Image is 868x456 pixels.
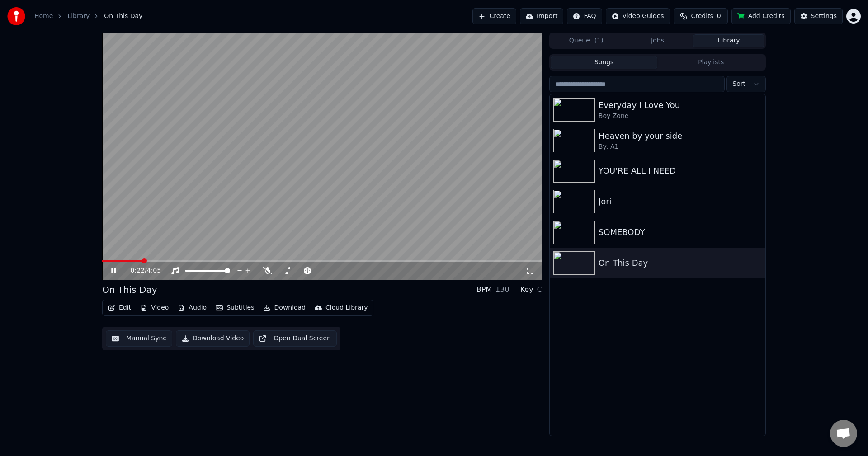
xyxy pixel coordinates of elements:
[476,284,492,295] div: BPM
[212,301,258,314] button: Subtitles
[599,226,762,239] div: SOMEBODY
[599,99,762,112] div: Everyday I Love You
[104,301,135,314] button: Edit
[599,195,762,208] div: Jori
[567,8,602,24] button: FAQ
[717,12,721,21] span: 0
[794,8,843,24] button: Settings
[551,34,622,47] button: Queue
[599,130,762,142] div: Heaven by your side
[325,303,368,312] div: Cloud Library
[731,8,791,24] button: Add Credits
[594,36,604,45] span: ( 1 )
[830,420,857,447] a: Open chat
[174,301,210,314] button: Audio
[253,330,337,347] button: Open Dual Screen
[147,266,161,275] span: 4:05
[732,80,745,89] span: Sort
[176,330,250,347] button: Download Video
[693,34,764,47] button: Library
[599,112,762,121] div: Boy Zone
[102,283,157,296] div: On This Day
[599,257,762,269] div: On This Day
[34,12,53,21] a: Home
[106,330,172,347] button: Manual Sync
[495,284,509,295] div: 130
[520,284,533,295] div: Key
[7,7,25,25] img: youka
[67,12,90,21] a: Library
[537,284,542,295] div: C
[472,8,516,24] button: Create
[691,12,713,21] span: Credits
[674,8,728,24] button: Credits0
[622,34,693,47] button: Jobs
[104,12,142,21] span: On This Day
[657,56,764,69] button: Playlists
[599,142,762,151] div: By: A1
[811,12,837,21] div: Settings
[259,301,309,314] button: Download
[131,266,152,275] div: /
[599,165,762,177] div: YOU'RE ALL I NEED
[34,12,142,21] nav: breadcrumb
[131,266,145,275] span: 0:22
[551,56,658,69] button: Songs
[137,301,172,314] button: Video
[520,8,563,24] button: Import
[606,8,670,24] button: Video Guides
